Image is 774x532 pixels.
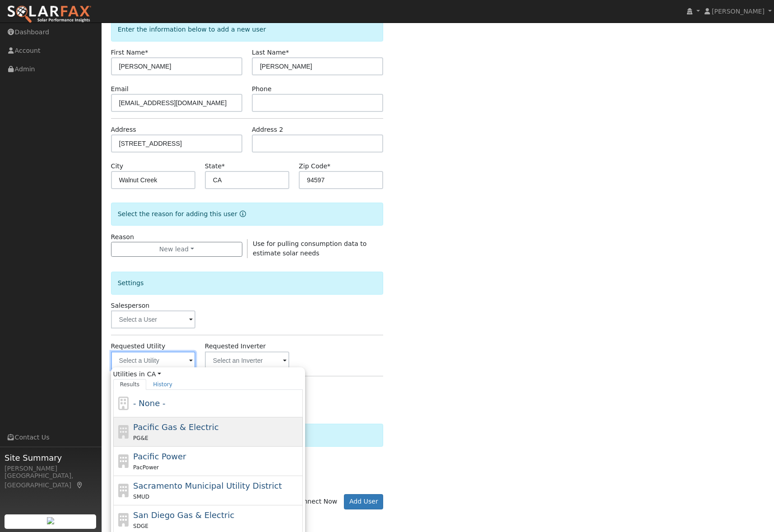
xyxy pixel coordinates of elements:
a: History [146,379,179,390]
div: Select the reason for adding this user [111,203,384,226]
input: Select a Utility [111,352,195,370]
a: CA [147,370,161,379]
span: Required [222,162,225,170]
span: SMUD [133,494,149,500]
div: Enter the information below to add a new user [111,18,384,41]
label: Address 2 [252,125,283,134]
label: Address [111,125,136,134]
span: PacPower [133,464,159,471]
span: Required [327,162,330,170]
a: Reason for new user [237,210,246,217]
label: State [205,162,225,171]
button: New lead [111,242,242,257]
span: PG&E [133,435,148,441]
div: [PERSON_NAME] [5,464,97,473]
span: SDGE [133,523,148,529]
label: Last Name [252,48,289,57]
label: First Name [111,48,148,57]
span: [PERSON_NAME] [712,8,765,15]
input: Select a User [111,310,195,328]
label: Reason [111,232,134,242]
label: Salesperson [111,301,150,310]
img: SolarFax [7,5,92,24]
label: Zip Code [299,162,330,171]
label: City [111,162,124,171]
span: San Diego Gas & Electric [133,510,234,520]
span: Pacific Gas & Electric [133,422,218,432]
span: Site Summary [5,452,97,464]
div: Settings [111,272,384,295]
label: Requested Inverter [205,342,266,351]
span: Required [145,49,148,56]
input: Select an Inverter [205,352,289,370]
div: [GEOGRAPHIC_DATA], [GEOGRAPHIC_DATA] [5,471,97,490]
button: Add User [344,494,383,509]
span: Required [286,49,289,56]
a: Results [113,379,147,390]
a: Map [76,481,84,489]
img: retrieve [47,517,54,524]
span: Sacramento Municipal Utility District [133,481,282,490]
label: Requested Utility [111,342,166,351]
span: Utilities in [113,370,303,379]
span: Pacific Power [133,452,186,461]
label: Connect Now [287,497,337,506]
span: Use for pulling consumption data to estimate solar needs [253,240,366,257]
label: Email [111,84,129,94]
span: - None - [133,398,165,408]
label: Phone [252,84,272,94]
